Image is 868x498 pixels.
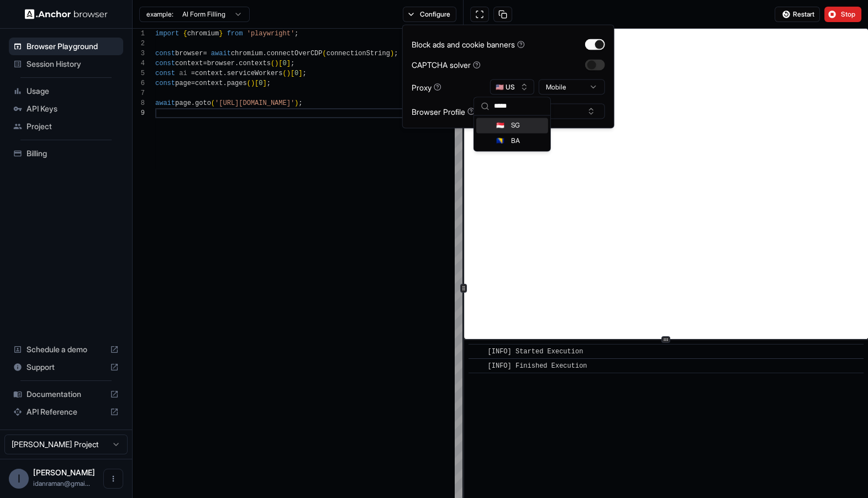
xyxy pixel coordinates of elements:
[133,88,145,98] div: 7
[9,358,123,376] div: Support
[9,82,123,100] div: Usage
[511,121,520,130] span: SG
[9,118,123,135] div: Project
[187,30,219,38] span: chromium
[262,80,266,87] span: ]
[327,50,390,57] span: connectionString
[215,99,294,107] span: '[URL][DOMAIN_NAME]'
[155,50,175,57] span: const
[294,99,298,107] span: )
[470,7,489,22] button: Open in full screen
[27,406,106,417] span: API Reference
[235,60,239,67] span: .
[33,468,95,477] span: Idan Raman
[287,70,291,77] span: )
[27,362,106,373] span: Support
[231,50,263,57] span: chromium
[394,50,398,57] span: ;
[490,80,534,95] button: 🇺🇸 US
[103,469,123,489] button: Open menu
[775,7,820,22] button: Restart
[227,80,247,87] span: pages
[27,344,106,355] span: Schedule a demo
[291,60,294,67] span: ;
[183,30,187,38] span: {
[191,80,195,87] span: =
[412,59,481,71] div: CAPTCHA solver
[27,41,119,52] span: Browser Playground
[191,99,195,107] span: .
[841,10,856,19] span: Stop
[495,104,605,119] button: Select Profile...
[275,60,278,67] span: )
[133,78,145,88] div: 6
[487,348,583,356] span: [INFO] Started Execution
[223,80,227,87] span: .
[282,60,286,67] span: 0
[27,86,119,97] span: Usage
[133,108,145,118] div: 9
[27,59,119,70] span: Session History
[294,30,298,38] span: ;
[227,70,283,77] span: serviceWorkers
[474,115,550,151] div: Suggestions
[27,103,119,114] span: API Keys
[474,346,480,357] span: ​
[155,80,175,87] span: const
[179,70,187,77] span: ai
[412,105,475,117] div: Browser Profile
[27,389,106,400] span: Documentation
[496,136,504,145] span: 🇧🇦
[203,50,207,57] span: =
[9,38,123,55] div: Browser Playground
[9,341,123,358] div: Schedule a demo
[259,80,262,87] span: 0
[294,70,298,77] span: 0
[493,7,512,22] button: Copy session ID
[303,70,307,77] span: ;
[239,60,271,67] span: contexts
[223,70,227,77] span: .
[298,99,302,107] span: ;
[155,60,175,67] span: const
[287,60,291,67] span: ]
[267,80,271,87] span: ;
[793,10,814,19] span: Restart
[403,7,456,22] button: Configure
[195,99,211,107] span: goto
[133,59,145,68] div: 4
[133,29,145,39] div: 1
[175,50,203,57] span: browser
[155,70,175,77] span: const
[412,81,441,93] div: Proxy
[474,361,480,372] span: ​
[9,469,29,489] div: I
[133,39,145,49] div: 2
[33,479,90,488] span: idanraman@gmail.com
[271,60,275,67] span: (
[195,70,223,77] span: context
[291,70,294,77] span: [
[298,70,302,77] span: ]
[219,30,223,38] span: }
[9,403,123,421] div: API Reference
[203,60,207,67] span: =
[27,148,119,159] span: Billing
[9,145,123,162] div: Billing
[496,121,504,130] span: 🇸🇬
[412,39,525,50] div: Block ads and cookie banners
[282,70,286,77] span: (
[133,68,145,78] div: 5
[247,80,251,87] span: (
[207,60,235,67] span: browser
[251,80,255,87] span: )
[211,99,215,107] span: (
[25,9,108,19] img: Anchor Logo
[390,50,394,57] span: )
[133,49,145,59] div: 3
[133,98,145,108] div: 8
[191,70,195,77] span: =
[267,50,323,57] span: connectOverCDP
[211,50,231,57] span: await
[146,10,173,19] span: example:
